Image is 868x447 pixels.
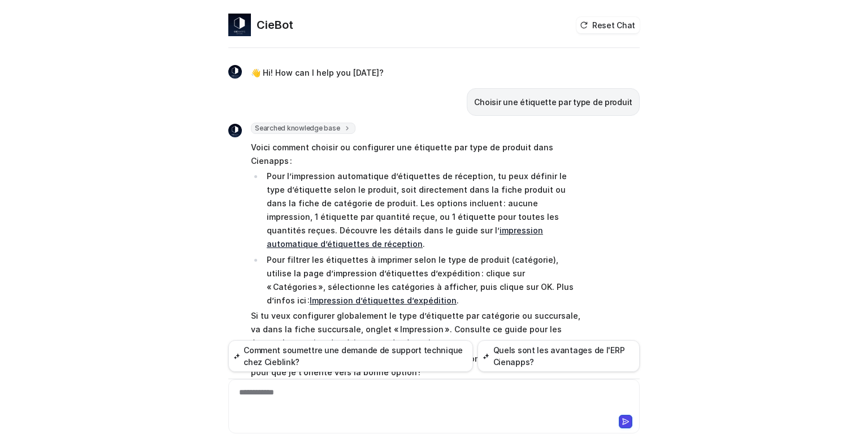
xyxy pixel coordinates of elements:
button: Comment soumettre une demande de support technique chez Cieblink? [228,340,473,372]
p: 👋 Hi! How can I help you [DATE]? [251,66,384,80]
a: Impression d’étiquettes d’expédition [310,296,457,305]
button: Reset Chat [576,17,640,33]
h2: CieBot [257,17,293,33]
span: Searched knowledge base [251,123,355,134]
a: Impression des étiquettes de réception [283,338,441,348]
button: Quels sont les avantages de l'ERP Cienapps? [478,340,640,372]
p: Si tu veux configurer globalement le type d’étiquette par catégorie ou succursale, va dans la fic... [251,309,581,350]
img: Widget [228,65,242,79]
p: Pour filtrer les étiquettes à imprimer selon le type de produit (catégorie), utilise la page d’im... [267,253,581,307]
img: Widget [228,124,242,137]
p: Voici comment choisir ou configurer une étiquette par type de produit dans Cienapps : [251,141,581,168]
img: Widget [228,14,251,36]
p: Pour l’impression automatique d’étiquettes de réception, tu peux définir le type d’étiquette selo... [267,170,581,251]
p: Choisir une étiquette par type de produit [474,96,632,109]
